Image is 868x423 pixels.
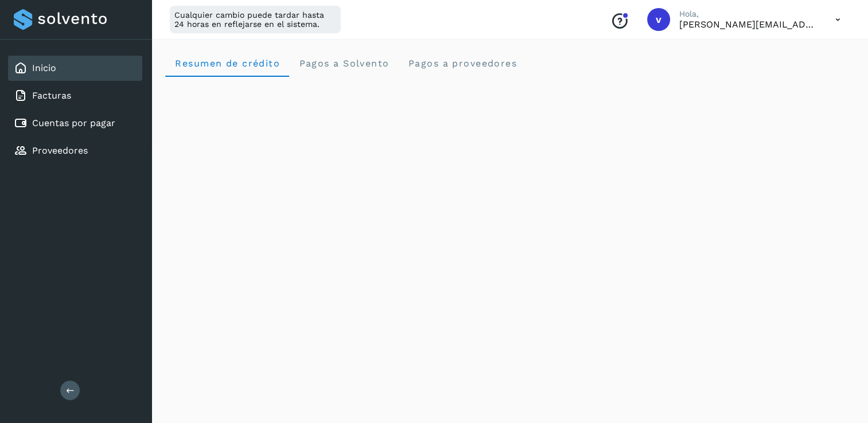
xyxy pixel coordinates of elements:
[679,19,817,30] p: victor.reyes@hygge-express.com
[8,138,142,163] div: Proveedores
[298,58,389,69] span: Pagos a Solvento
[32,90,71,101] a: Facturas
[32,62,56,73] a: Inicio
[8,111,142,136] div: Cuentas por pagar
[32,117,115,128] a: Cuentas por pagar
[8,83,142,108] div: Facturas
[32,145,88,156] a: Proveedores
[8,56,142,81] div: Inicio
[170,6,341,33] div: Cualquier cambio puede tardar hasta 24 horas en reflejarse en el sistema.
[679,9,817,19] p: Hola,
[174,58,280,69] span: Resumen de crédito
[407,58,517,69] span: Pagos a proveedores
